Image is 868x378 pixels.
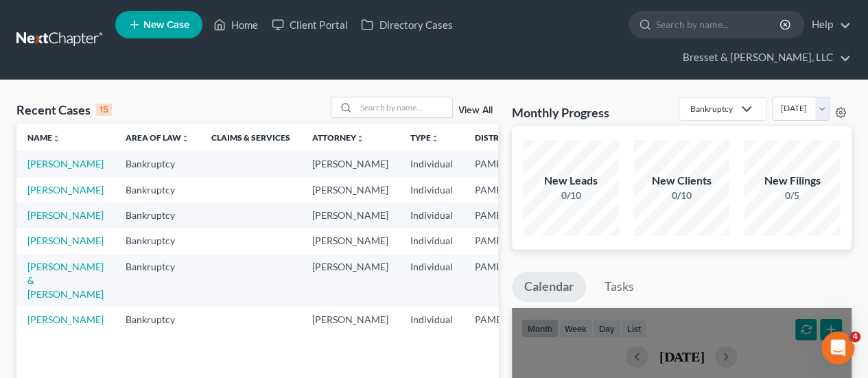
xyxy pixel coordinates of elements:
[399,177,464,202] td: Individual
[27,158,104,169] a: [PERSON_NAME]
[265,12,354,37] a: Client Portal
[849,331,860,342] span: 4
[399,254,464,307] td: Individual
[301,202,399,228] td: [PERSON_NAME]
[143,20,189,30] span: New Case
[512,104,609,121] h3: Monthly Progress
[27,209,104,221] a: [PERSON_NAME]
[356,134,364,143] i: unfold_more
[207,12,265,37] a: Home
[27,132,60,143] a: Nameunfold_more
[464,254,531,307] td: PAMB
[27,314,104,325] a: [PERSON_NAME]
[744,173,840,189] div: New Filings
[805,12,851,37] a: Help
[115,151,200,176] td: Bankruptcy
[475,132,520,143] a: Districtunfold_more
[354,12,459,37] a: Directory Cases
[676,45,851,70] a: Bresset & [PERSON_NAME], LLC
[16,102,112,118] div: Recent Cases
[181,134,189,143] i: unfold_more
[512,272,586,302] a: Calendar
[464,202,531,228] td: PAMB
[115,177,200,202] td: Bankruptcy
[633,189,729,202] div: 0/10
[410,132,439,143] a: Typeunfold_more
[115,228,200,254] td: Bankruptcy
[458,106,493,115] a: View All
[301,254,399,307] td: [PERSON_NAME]
[399,202,464,228] td: Individual
[126,132,189,143] a: Area of Lawunfold_more
[431,134,439,143] i: unfold_more
[301,151,399,176] td: [PERSON_NAME]
[96,104,112,116] div: 15
[821,331,854,364] iframe: Intercom live chat
[301,228,399,254] td: [PERSON_NAME]
[200,123,301,151] th: Claims & Services
[399,228,464,254] td: Individual
[312,132,364,143] a: Attorneyunfold_more
[27,235,104,246] a: [PERSON_NAME]
[115,254,200,307] td: Bankruptcy
[464,177,531,202] td: PAMB
[27,261,104,300] a: [PERSON_NAME] & [PERSON_NAME]
[464,151,531,176] td: PAMB
[115,202,200,228] td: Bankruptcy
[523,189,619,202] div: 0/10
[301,177,399,202] td: [PERSON_NAME]
[52,134,60,143] i: unfold_more
[744,189,840,202] div: 0/5
[656,12,782,37] input: Search by name...
[27,184,104,196] a: [PERSON_NAME]
[399,151,464,176] td: Individual
[523,173,619,189] div: New Leads
[690,103,733,115] div: Bankruptcy
[592,272,646,302] a: Tasks
[356,97,452,117] input: Search by name...
[464,228,531,254] td: PAMB
[633,173,729,189] div: New Clients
